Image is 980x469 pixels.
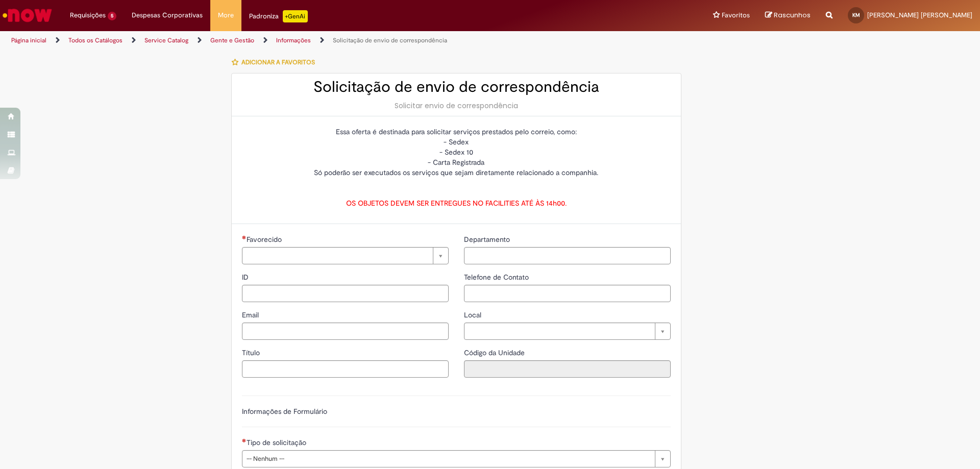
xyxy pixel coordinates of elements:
p: Essa oferta é destinada para solicitar serviços prestados pelo correio, como: - Sedex - Sedex 10 ... [242,127,671,178]
span: Somente leitura - Código da Unidade [464,348,527,357]
ul: Trilhas de página [8,31,646,50]
div: Padroniza [249,10,308,22]
span: KM [852,12,860,18]
span: Local [464,310,483,319]
img: ServiceNow [1,5,54,26]
span: Requisições [70,10,106,20]
span: -- Nenhum -- [247,451,650,467]
p: +GenAi [283,10,308,22]
span: Email [242,310,261,319]
span: ID [242,273,251,282]
input: Título [242,360,449,378]
span: Telefone de Contato [464,273,531,282]
div: Solicitar envio de correspondência [242,101,671,111]
a: Página inicial [11,36,46,44]
input: ID [242,285,449,302]
a: Limpar campo Favorecido [242,247,449,264]
span: Departamento [464,235,512,244]
input: Email [242,323,449,340]
a: Gente e Gestão [210,36,254,44]
input: Departamento [464,247,671,264]
span: OS OBJETOS DEVEM SER ENTREGUES NO FACILITIES ATÉ ÀS 14h00. [346,199,567,208]
a: Solicitação de envio de correspondência [333,36,447,44]
a: Limpar campo Local [464,323,671,340]
a: Rascunhos [765,11,811,20]
input: Telefone de Contato [464,285,671,302]
input: Código da Unidade [464,360,671,378]
span: Tipo de solicitação [247,438,308,447]
a: Informações [276,36,311,44]
span: Título [242,348,262,357]
span: 5 [108,12,116,20]
label: Informações de Formulário [242,407,327,416]
h2: Solicitação de envio de correspondência [242,79,671,95]
a: Service Catalog [144,36,188,44]
span: More [218,10,234,20]
span: Necessários [242,438,247,442]
span: [PERSON_NAME] [PERSON_NAME] [867,11,972,19]
button: Adicionar a Favoritos [231,52,321,73]
span: Rascunhos [774,10,811,20]
span: Adicionar a Favoritos [241,58,315,66]
label: Somente leitura - Código da Unidade [464,348,527,358]
span: Necessários - Favorecido [247,235,284,244]
a: Todos os Catálogos [68,36,122,44]
span: Favoritos [722,10,750,20]
span: Despesas Corporativas [132,10,203,20]
span: Necessários [242,235,247,239]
